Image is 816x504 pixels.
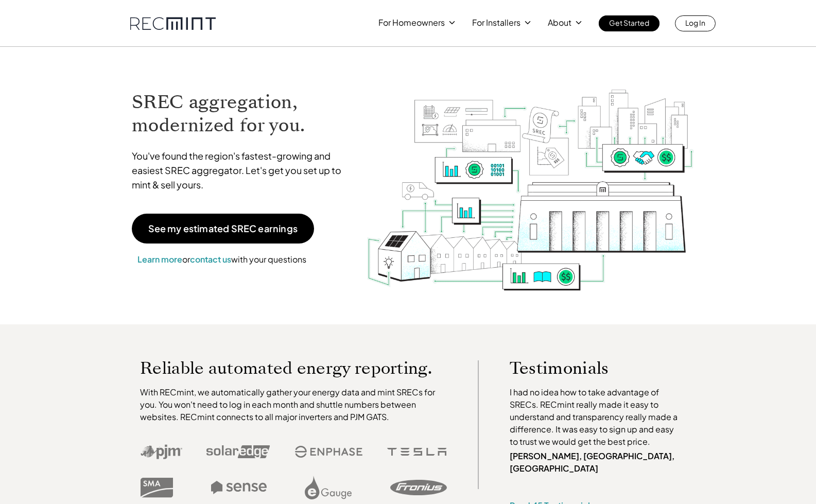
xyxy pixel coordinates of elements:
[132,91,351,137] h1: SREC aggregation, modernized for you.
[599,15,659,31] a: Get Started
[609,15,649,30] p: Get Started
[510,360,663,376] p: Testimonials
[140,360,447,376] p: Reliable automated energy reporting.
[148,224,298,233] p: See my estimated SREC earnings
[510,450,683,475] p: [PERSON_NAME], [GEOGRAPHIC_DATA], [GEOGRAPHIC_DATA]
[132,149,351,192] p: You've found the region's fastest-growing and easiest SREC aggregator. Let's get you set up to mi...
[472,15,520,30] p: For Installers
[132,253,312,266] p: or with your questions
[510,386,683,448] p: I had no idea how to take advantage of SRECs. RECmint really made it easy to understand and trans...
[366,62,695,293] img: RECmint value cycle
[190,254,231,265] a: contact us
[132,214,314,244] a: See my estimated SREC earnings
[140,386,447,423] p: With RECmint, we automatically gather your energy data and mint SRECs for you. You won't need to ...
[378,15,445,30] p: For Homeowners
[548,15,571,30] p: About
[675,15,716,31] a: Log In
[137,254,182,265] a: Learn more
[685,15,705,30] p: Log In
